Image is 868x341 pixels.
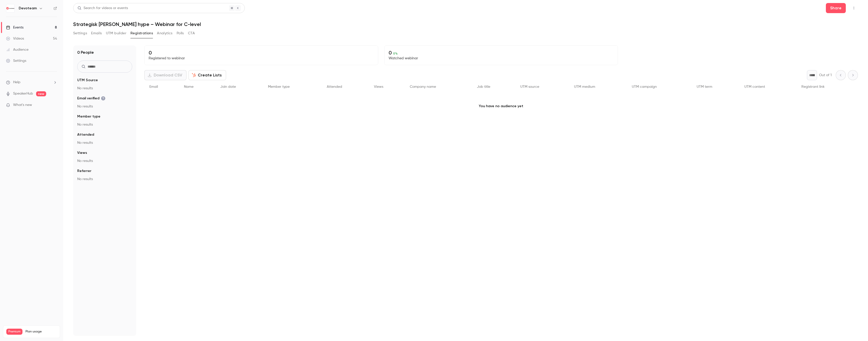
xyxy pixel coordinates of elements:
[77,168,91,174] span: Referrer
[144,94,858,119] p: You have no audience yet
[389,50,614,56] p: 0
[327,85,342,89] span: Attended
[77,114,100,119] span: Member type
[6,47,29,52] div: Audience
[697,85,712,89] span: UTM term
[393,52,398,55] span: 0 %
[73,29,87,37] button: Settings
[177,29,184,37] button: Polls
[477,85,490,89] span: Job title
[6,4,14,12] img: Devoteam
[520,85,539,89] span: UTM source
[6,25,23,30] div: Events
[19,6,37,11] h6: Devoteam
[77,150,87,155] span: Views
[77,158,132,163] p: No results
[826,3,846,13] button: Share
[268,85,290,89] span: Member type
[51,103,57,107] iframe: Noticeable Trigger
[77,6,128,11] div: Search for videos or events
[6,58,26,63] div: Settings
[77,96,105,101] span: Email verified
[6,36,24,41] div: Videos
[819,73,832,78] p: Out of 1
[220,85,236,89] span: Join date
[13,91,33,96] a: SpeakerHub
[36,91,46,96] span: new
[149,85,158,89] span: Email
[744,85,765,89] span: UTM content
[389,56,614,61] p: Watched webinar
[130,29,153,37] button: Registrations
[6,329,22,335] span: Premium
[188,29,195,37] button: CTA
[77,86,132,91] p: No results
[77,104,132,109] p: No results
[77,78,98,83] span: UTM Source
[374,85,383,89] span: Views
[77,78,132,182] section: facet-groups
[106,29,126,37] button: UTM builder
[184,85,194,89] span: Name
[6,80,57,85] li: help-dropdown-opener
[91,29,102,37] button: Emails
[632,85,657,89] span: UTM campaign
[188,70,226,80] button: Create Lists
[73,21,858,27] h1: Strategisk [PERSON_NAME] hype – Webinar for C-level
[157,29,173,37] button: Analytics
[149,50,374,56] p: 0
[77,132,94,137] span: Attended
[77,122,132,127] p: No results
[77,49,94,55] h1: 0 People
[149,56,374,61] p: Registered to webinar
[144,80,858,94] div: People list
[801,85,825,89] span: Registrant link
[77,177,132,182] p: No results
[25,330,57,334] span: Plan usage
[77,140,132,145] p: No results
[410,85,436,89] span: Company name
[13,102,32,108] span: What's new
[574,85,595,89] span: UTM medium
[13,80,20,85] span: Help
